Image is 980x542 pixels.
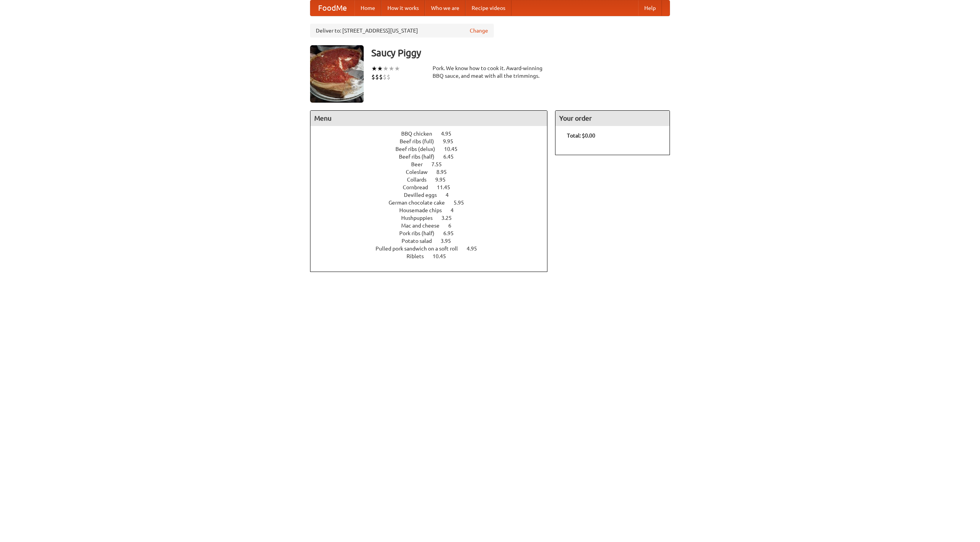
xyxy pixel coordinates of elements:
span: Collards [407,177,434,183]
li: $ [375,73,379,81]
a: How it works [381,0,425,16]
span: Cornbread [403,184,436,190]
li: $ [379,73,383,81]
span: 4 [451,207,461,213]
span: 6 [448,223,459,229]
h4: Your order [555,111,670,126]
span: 9.95 [435,177,453,183]
span: Beef ribs (delux) [395,146,443,152]
span: Pork ribs (half) [399,230,442,236]
span: 6.95 [443,230,461,236]
a: Who we are [425,0,465,16]
li: ★ [377,64,383,73]
a: Pork ribs (half) 6.95 [399,230,468,236]
b: Total: $0.00 [567,133,595,139]
a: Devilled eggs 4 [404,192,463,198]
span: 7.55 [431,161,449,167]
span: 11.45 [437,184,458,190]
a: Beef ribs (delux) 10.45 [395,146,472,152]
div: Pork. We know how to cook it. Award-winning BBQ sauce, and meat with all the trimmings. [433,64,547,80]
li: $ [383,73,387,81]
li: ★ [389,64,394,73]
span: Beef ribs (half) [399,154,442,160]
a: FoodMe [310,0,354,16]
h3: Saucy Piggy [371,45,670,61]
span: 4 [446,192,456,198]
a: Mac and cheese 6 [401,223,465,229]
a: German chocolate cake 5.95 [389,200,478,206]
a: Change [470,27,488,34]
a: Pulled pork sandwich on a soft roll 4.95 [376,246,491,252]
li: ★ [371,64,377,73]
span: 8.95 [436,169,454,175]
span: BBQ chicken [401,131,440,137]
span: German chocolate cake [389,200,452,206]
a: Collards 9.95 [407,177,460,183]
div: Deliver to: [STREET_ADDRESS][US_STATE] [310,24,494,38]
span: 9.95 [443,138,461,144]
a: Riblets 10.45 [407,253,460,259]
a: Beef ribs (half) 6.45 [399,154,468,160]
span: Beef ribs (full) [400,138,442,144]
a: Help [638,0,662,16]
span: 10.45 [433,253,454,259]
li: ★ [383,64,389,73]
span: Riblets [407,253,431,259]
a: BBQ chicken 4.95 [401,131,465,137]
span: Devilled eggs [404,192,444,198]
a: Hushpuppies 3.25 [401,215,466,221]
span: Beer [411,161,430,167]
span: Hushpuppies [401,215,440,221]
a: Beef ribs (full) 9.95 [400,138,467,144]
span: Mac and cheese [401,223,447,229]
li: $ [371,73,375,81]
span: Coleslaw [406,169,435,175]
span: 6.45 [443,154,461,160]
a: Recipe videos [465,0,511,16]
span: 5.95 [454,200,472,206]
span: 4.95 [441,131,459,137]
a: Housemade chips 4 [399,207,468,213]
span: 10.45 [444,146,465,152]
a: Cornbread 11.45 [403,184,464,190]
a: Coleslaw 8.95 [406,169,461,175]
span: Potato salad [402,238,439,244]
li: $ [387,73,390,81]
span: 3.95 [441,238,459,244]
img: angular.jpg [310,45,364,103]
li: ★ [394,64,400,73]
span: Housemade chips [399,207,449,213]
a: Potato salad 3.95 [402,238,465,244]
span: Pulled pork sandwich on a soft roll [376,246,465,252]
a: Home [354,0,381,16]
a: Beer 7.55 [411,161,456,167]
span: 3.25 [441,215,459,221]
span: 4.95 [467,246,485,252]
h4: Menu [310,111,547,126]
